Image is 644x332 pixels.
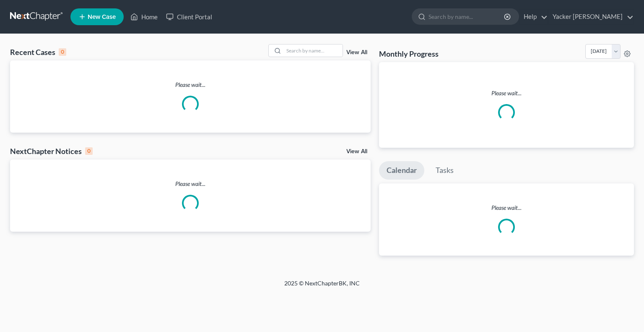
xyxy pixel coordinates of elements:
[428,161,461,180] a: Tasks
[10,146,93,156] div: NextChapter Notices
[519,9,548,24] a: Help
[59,48,66,56] div: 0
[284,44,343,57] input: Search by name...
[126,9,162,24] a: Home
[379,161,424,180] a: Calendar
[379,204,634,212] p: Please wait...
[83,279,561,294] div: 2025 © NextChapterBK, INC
[428,9,505,24] input: Search by name...
[346,50,367,55] a: View All
[379,49,439,59] h3: Monthly Progress
[386,89,627,97] p: Please wait...
[548,9,634,24] a: Yacker [PERSON_NAME]
[85,147,93,155] div: 0
[10,180,371,188] p: Please wait...
[162,9,216,24] a: Client Portal
[346,149,367,154] a: View All
[10,81,371,89] p: Please wait...
[10,47,66,57] div: Recent Cases
[88,14,116,20] span: New Case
